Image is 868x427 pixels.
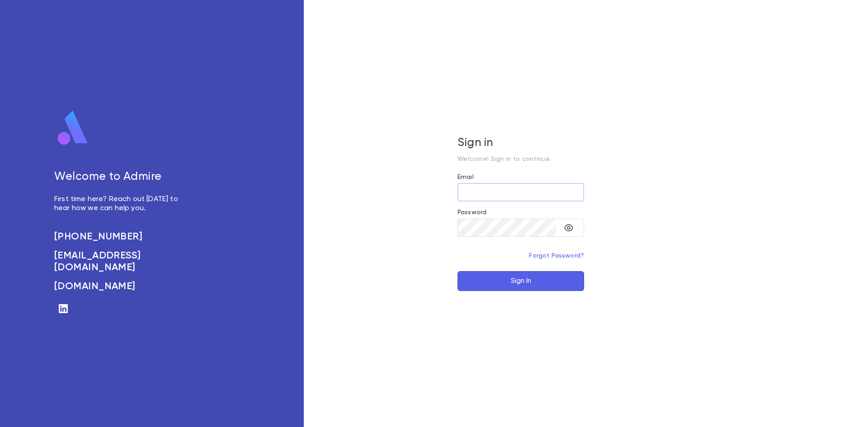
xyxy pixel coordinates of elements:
img: logo [54,110,91,146]
p: Welcome! Sign in to continue. [458,155,584,163]
h5: Welcome to Admire [54,170,188,184]
button: toggle password visibility [560,219,578,237]
button: Sign In [458,271,584,291]
a: Forgot Password? [529,253,584,259]
label: Password [458,209,486,216]
a: [DOMAIN_NAME] [54,281,188,292]
p: First time here? Reach out [DATE] to hear how we can help you. [54,195,188,213]
a: [EMAIL_ADDRESS][DOMAIN_NAME] [54,250,188,273]
a: [PHONE_NUMBER] [54,231,188,243]
label: Email [458,174,474,181]
h5: Sign in [458,136,584,150]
